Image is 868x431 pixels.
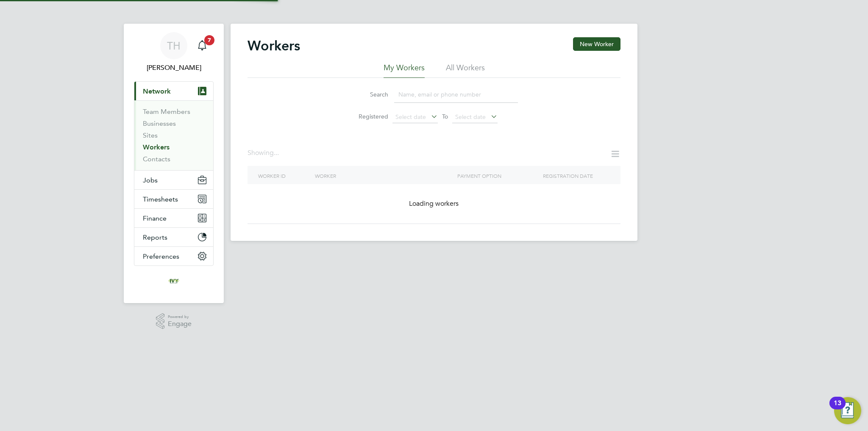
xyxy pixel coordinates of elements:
[395,113,426,121] span: Select date
[446,63,485,78] li: All Workers
[143,143,170,151] a: Workers
[394,86,518,103] input: Name, email or phone number
[274,149,279,157] span: ...
[134,247,213,265] button: Preferences
[248,37,300,54] h2: Workers
[143,119,176,127] a: Businesses
[134,63,214,73] span: Tom Harvey
[204,35,214,45] span: 7
[143,155,170,163] a: Contacts
[134,228,213,246] button: Reports
[156,313,192,329] a: Powered byEngage
[350,113,388,120] label: Registered
[194,32,211,59] a: 7
[143,108,190,116] a: Team Members
[455,113,486,121] span: Select date
[143,252,179,260] span: Preferences
[168,320,192,328] span: Engage
[143,214,167,222] span: Finance
[834,403,841,414] div: 13
[143,176,158,184] span: Jobs
[350,91,388,98] label: Search
[143,195,178,203] span: Timesheets
[384,63,425,78] li: My Workers
[440,111,451,122] span: To
[573,37,620,51] button: New Worker
[124,24,224,303] nav: Main navigation
[168,313,192,320] span: Powered by
[134,32,214,73] a: TH[PERSON_NAME]
[248,149,281,157] div: Showing
[143,233,167,241] span: Reports
[143,131,158,139] a: Sites
[134,82,213,100] button: Network
[134,274,214,288] a: Go to home page
[143,87,171,95] span: Network
[134,190,213,208] button: Timesheets
[167,274,181,288] img: ivyresourcegroup-logo-retina.png
[134,100,213,170] div: Network
[834,397,861,424] button: Open Resource Center, 13 new notifications
[134,209,213,227] button: Finance
[167,40,181,51] span: TH
[134,171,213,189] button: Jobs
